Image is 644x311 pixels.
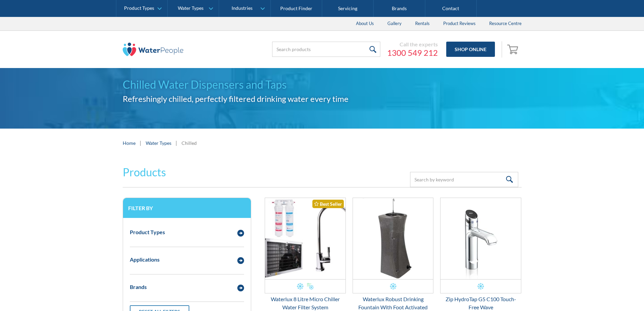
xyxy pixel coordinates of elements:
[436,17,482,30] a: Product Reviews
[446,42,495,57] a: Shop Online
[381,17,408,30] a: Gallery
[482,17,528,30] a: Resource Centre
[128,205,246,211] h3: Filter by
[124,5,154,11] div: Product Types
[130,228,165,236] div: Product Types
[175,139,178,147] div: |
[123,164,166,180] h2: Products
[123,43,184,56] img: The Water People
[182,139,197,147] div: Chilled
[123,139,136,147] a: Home
[130,283,147,291] div: Brands
[353,198,433,279] img: Waterlux Robust Drinking Fountain With Foot Activated Glass Filler
[178,5,204,11] div: Water Types
[507,44,520,54] img: shopping cart
[387,41,438,48] div: Call the experts
[349,17,381,30] a: About Us
[123,76,522,93] h1: Chilled Water Dispensers and Taps
[146,139,171,147] a: Water Types
[440,198,521,279] img: Zip HydroTap G5 C100 Touch-Free Wave
[232,5,253,11] div: Industries
[505,41,522,58] a: Open cart
[265,198,345,279] img: Waterlux 8 Litre Micro Chiller Water Filter System
[130,256,160,264] div: Applications
[272,42,380,57] input: Search products
[408,17,436,30] a: Rentals
[312,200,344,208] div: Best Seller
[123,93,522,105] h2: Refreshingly chilled, perfectly filtered drinking water every time
[410,172,518,187] input: Search by keyword
[387,48,438,58] a: 1300 549 212
[139,139,142,147] div: |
